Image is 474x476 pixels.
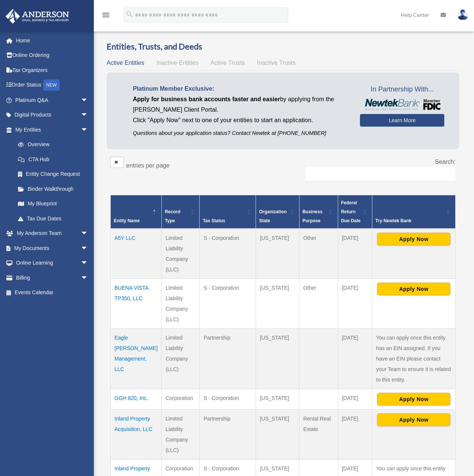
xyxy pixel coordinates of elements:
[126,162,170,169] label: entries per page
[81,270,96,286] span: arrow_drop_down
[5,63,99,78] a: Tax Organizers
[11,137,92,152] a: Overview
[200,409,256,459] td: Partnership
[5,93,99,108] a: Platinum Q&Aarrow_drop_down
[377,283,450,295] button: Apply Now
[5,33,99,48] a: Home
[256,195,299,229] th: Organization State: Activate to sort
[256,328,299,389] td: [US_STATE]
[375,216,444,225] div: Try Newtek Bank
[5,78,99,93] a: Order StatusNEW
[5,122,96,137] a: My Entitiesarrow_drop_down
[81,241,96,256] span: arrow_drop_down
[107,41,459,52] h3: Entities, Trusts, and Deeds
[338,389,372,409] td: [DATE]
[11,181,96,196] a: Binder Walkthrough
[11,167,96,182] a: Entity Change Request
[338,195,372,229] th: Federal Return Due Date: Activate to sort
[338,229,372,279] td: [DATE]
[11,152,96,167] a: CTA Hub
[257,60,296,66] span: Inactive Trusts
[299,195,338,229] th: Business Purpose: Activate to sort
[338,328,372,389] td: [DATE]
[162,409,200,459] td: Limited Liability Company (LLC)
[81,226,96,241] span: arrow_drop_down
[101,10,110,19] i: menu
[259,209,286,223] span: Organization State
[81,122,96,138] span: arrow_drop_down
[341,200,361,223] span: Federal Return Due Date
[5,256,99,271] a: Online Learningarrow_drop_down
[256,278,299,328] td: [US_STATE]
[43,79,60,91] div: NEW
[165,209,180,223] span: Record Type
[360,114,444,127] a: Learn More
[338,409,372,459] td: [DATE]
[457,9,468,20] img: User Pic
[372,195,456,229] th: Try Newtek Bank : Activate to sort
[133,115,349,126] p: Click "Apply Now" next to one of your entities to start an application.
[111,328,162,389] td: Eagle [PERSON_NAME] Management, LLC
[133,94,349,115] p: by applying from the [PERSON_NAME] Client Portal.
[299,409,338,459] td: Rental Real Estate
[256,389,299,409] td: [US_STATE]
[5,108,99,123] a: Digital Productsarrow_drop_down
[3,9,71,24] img: Anderson Advisors Platinum Portal
[162,278,200,328] td: Limited Liability Company (LLC)
[111,409,162,459] td: Inland Property Acquisition, LLC
[435,159,456,165] label: Search:
[11,211,96,226] a: Tax Due Dates
[114,218,140,223] span: Entity Name
[5,48,99,63] a: Online Ordering
[299,278,338,328] td: Other
[81,108,96,123] span: arrow_drop_down
[162,229,200,279] td: Limited Liability Company (LLC)
[200,195,256,229] th: Tax Status: Activate to sort
[364,99,441,110] img: NewtekBankLogoSM.png
[81,256,96,271] span: arrow_drop_down
[5,226,99,241] a: My Anderson Teamarrow_drop_down
[11,196,96,211] a: My Blueprint
[133,96,280,102] span: Apply for business bank accounts faster and easier
[133,84,349,94] p: Platinum Member Exclusive:
[302,209,322,223] span: Business Purpose
[360,84,444,96] span: In Partnership With...
[203,218,225,223] span: Tax Status
[211,60,245,66] span: Active Trusts
[299,229,338,279] td: Other
[5,270,99,285] a: Billingarrow_drop_down
[111,389,162,409] td: GGH 820, Inc.
[377,233,450,245] button: Apply Now
[256,229,299,279] td: [US_STATE]
[200,278,256,328] td: S - Corporation
[162,389,200,409] td: Corporation
[200,229,256,279] td: S - Corporation
[377,413,450,426] button: Apply Now
[162,195,200,229] th: Record Type: Activate to sort
[107,60,144,66] span: Active Entities
[156,60,199,66] span: Inactive Entities
[111,278,162,328] td: BUENA VISTA TP350, LLC
[377,393,450,406] button: Apply Now
[101,13,110,19] a: menu
[200,328,256,389] td: Partnership
[111,229,162,279] td: A5Y LLC
[81,93,96,108] span: arrow_drop_down
[372,328,456,389] td: You can apply once this entity has an EIN assigned. If you have an EIN please contact your Team t...
[5,241,99,256] a: My Documentsarrow_drop_down
[125,10,134,18] i: search
[200,389,256,409] td: S - Corporation
[338,278,372,328] td: [DATE]
[111,195,162,229] th: Entity Name: Activate to invert sorting
[162,328,200,389] td: Limited Liability Company (LLC)
[256,409,299,459] td: [US_STATE]
[133,129,349,138] p: Questions about your application status? Contact Newtek at [PHONE_NUMBER]
[5,285,99,300] a: Events Calendar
